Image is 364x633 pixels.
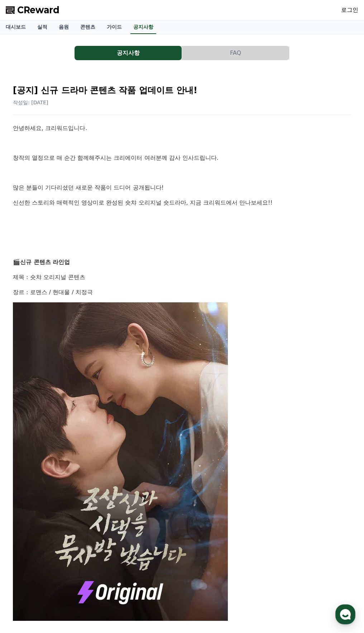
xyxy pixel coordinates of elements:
[20,259,70,265] strong: 신규 콘텐츠 라인업
[13,259,20,265] span: 🎬
[13,183,351,192] p: 많은 분들이 기다리셨던 새로운 작품이 드디어 공개됩니다!
[75,20,101,34] a: 콘텐츠
[182,46,289,60] button: FAQ
[13,124,351,133] p: 안녕하세요, 크리워드입니다.
[32,20,53,34] a: 실적
[101,20,128,34] a: 가이드
[53,20,75,34] a: 음원
[130,20,156,34] a: 공지사항
[341,6,358,14] a: 로그인
[13,85,351,96] h2: [공지] 신규 드라마 콘텐츠 작품 업데이트 안내!
[17,4,59,16] span: CReward
[13,302,228,621] img: YY08Aug%2025,%202025153629_70710dead4d18c187cc6c7538a8673274c53576231a66339aee9b5d57855ac1e.webp
[182,46,289,60] a: FAQ
[75,46,182,60] button: 공지사항
[6,4,59,16] a: CReward
[13,273,351,282] p: 제목 : 숏챠 오리지널 콘텐츠
[13,288,351,297] p: 장르 : 로맨스 / 현대물 / 치정극
[13,100,48,105] span: 작성일: [DATE]
[13,198,351,207] p: 신선한 스토리와 매력적인 영상미로 완성된 숏챠 오리지널 숏드라마, 지금 크리워드에서 만나보세요!!
[13,153,351,163] p: 창작의 열정으로 매 순간 함께해주시는 크리에이터 여러분께 감사 인사드립니다.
